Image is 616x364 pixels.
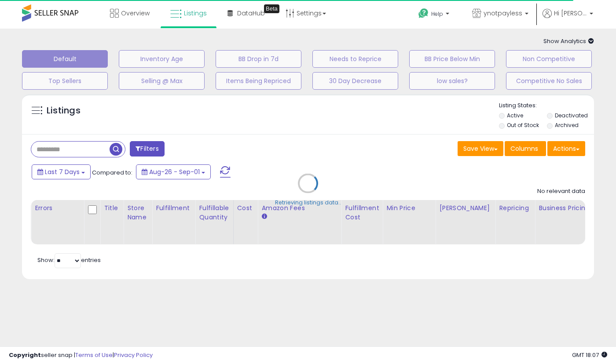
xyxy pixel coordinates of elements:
[121,9,150,18] span: Overview
[216,50,301,68] button: BB Drop in 7d
[22,50,108,68] button: Default
[264,4,279,13] div: Tooltip anchor
[9,351,41,359] strong: Copyright
[506,50,592,68] button: Non Competitive
[312,72,398,90] button: 30 Day Decrease
[572,351,607,359] span: 2025-09-9 18:07 GMT
[411,1,458,29] a: Help
[75,351,113,359] a: Terms of Use
[22,72,108,90] button: Top Sellers
[275,199,341,207] div: Retrieving listings data..
[312,50,398,68] button: Needs to Reprice
[431,10,443,18] span: Help
[484,9,522,18] span: ynotpayless
[216,72,301,90] button: Items Being Repriced
[237,9,265,18] span: DataHub
[543,37,594,45] span: Show Analytics
[543,9,593,29] a: Hi [PERSON_NAME]
[418,8,429,19] i: Get Help
[409,72,495,90] button: low sales?
[114,351,153,359] a: Privacy Policy
[119,50,205,68] button: Inventory Age
[119,72,205,90] button: Selling @ Max
[9,351,153,360] div: seller snap | |
[506,72,592,90] button: Competitive No Sales
[184,9,207,18] span: Listings
[554,9,587,18] span: Hi [PERSON_NAME]
[409,50,495,68] button: BB Price Below Min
